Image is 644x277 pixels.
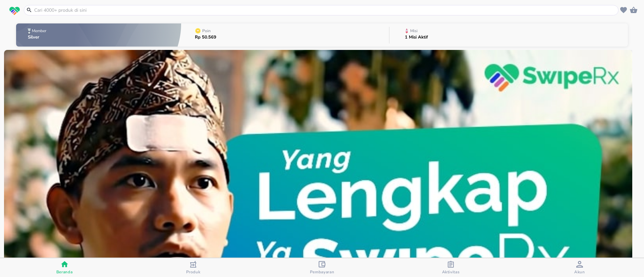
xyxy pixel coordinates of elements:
span: Produk [186,269,201,275]
p: 1 Misi Aktif [405,35,428,40]
button: Aktivitas [386,258,515,277]
p: Misi [410,29,418,33]
button: MemberSilver [16,22,181,48]
button: Akun [515,258,644,277]
span: Akun [574,269,585,275]
p: Member [32,29,46,33]
p: Poin [202,29,211,33]
span: Beranda [56,269,73,275]
p: Rp 50.569 [195,35,216,40]
input: Cari 4000+ produk di sini [34,7,617,14]
button: PoinRp 50.569 [181,22,389,48]
img: logo_swiperx_s.bd005f3b.svg [9,7,20,15]
button: Pembayaran [258,258,386,277]
button: Misi1 Misi Aktif [389,22,628,48]
button: Produk [129,258,258,277]
span: Pembayaran [310,269,334,275]
span: Aktivitas [442,269,460,275]
p: Silver [28,35,48,40]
